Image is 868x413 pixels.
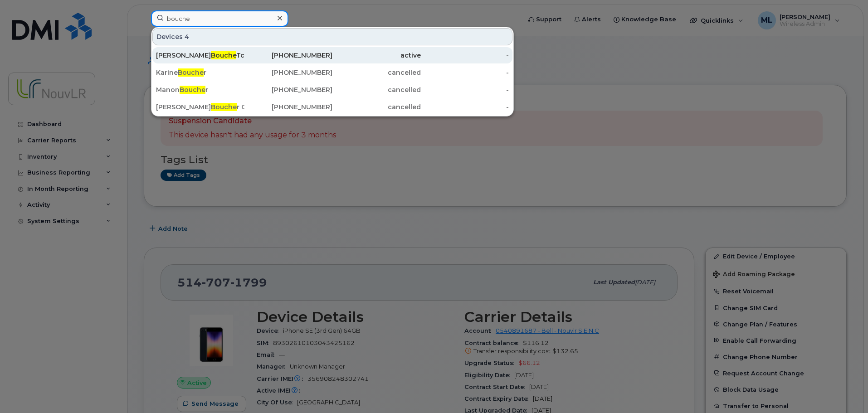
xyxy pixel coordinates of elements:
div: cancelled [332,85,421,94]
span: 4 [185,32,189,41]
div: Devices [152,28,512,45]
div: [PHONE_NUMBER] [244,102,333,112]
div: [PERSON_NAME] Tchouomgou [156,51,244,60]
div: cancelled [332,102,421,112]
div: Manon r [156,85,244,94]
div: cancelled [332,68,421,77]
a: ManonBoucher[PHONE_NUMBER]cancelled- [152,82,512,98]
div: [PHONE_NUMBER] [244,85,333,94]
div: active [332,51,421,60]
div: - [421,85,509,94]
div: [PHONE_NUMBER] [244,68,333,77]
span: Bouche [180,86,205,94]
span: Bouche [211,103,237,111]
div: - [421,51,509,60]
div: [PHONE_NUMBER] [244,51,333,60]
span: Bouche [178,68,204,77]
span: Bouche [211,51,236,59]
div: - [421,68,509,77]
a: [PERSON_NAME]Boucher Courtoisie Mont-royal[PHONE_NUMBER]cancelled- [152,99,512,115]
div: Karine r [156,68,244,77]
div: [PERSON_NAME] r Courtoisie Mont-royal [156,102,244,112]
a: KarineBoucher[PHONE_NUMBER]cancelled- [152,64,512,81]
div: - [421,102,509,112]
a: [PERSON_NAME]BoucheTchouomgou[PHONE_NUMBER]active- [152,47,512,63]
